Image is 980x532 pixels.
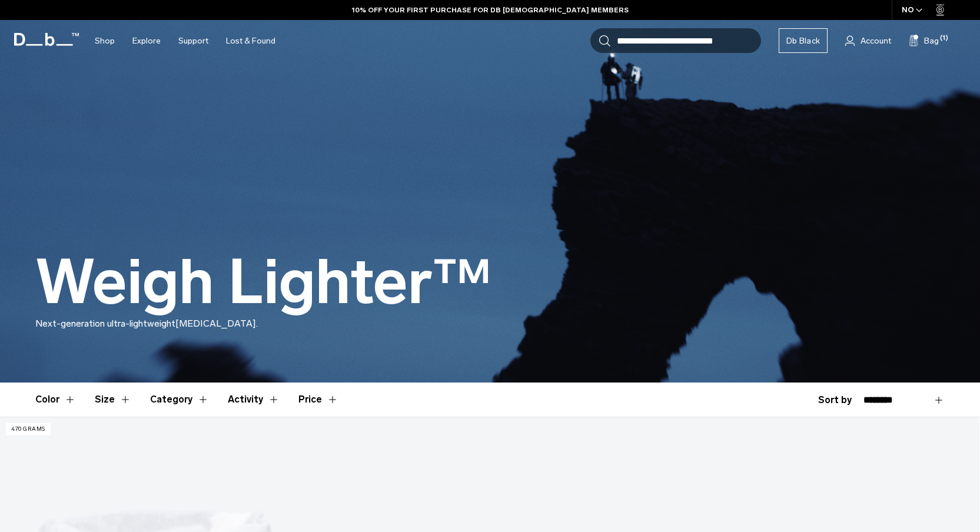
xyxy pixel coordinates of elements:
[940,34,948,44] span: (1)
[909,34,939,48] button: Bag (1)
[298,383,338,417] button: Toggle Price
[352,5,629,15] a: 10% OFF YOUR FIRST PURCHASE FOR DB [DEMOGRAPHIC_DATA] MEMBERS
[178,20,208,62] a: Support
[86,20,284,62] nav: Main Navigation
[95,20,115,62] a: Shop
[6,423,51,435] p: 470 grams
[226,20,275,62] a: Lost & Found
[861,35,891,47] span: Account
[132,20,161,62] a: Explore
[35,383,76,417] button: Toggle Filter
[150,383,209,417] button: Toggle Filter
[95,383,131,417] button: Toggle Filter
[924,35,939,47] span: Bag
[35,318,175,329] span: Next-generation ultra-lightweight
[228,383,280,417] button: Toggle Filter
[35,248,491,317] h1: Weigh Lighter™
[175,318,258,329] span: [MEDICAL_DATA].
[845,34,891,48] a: Account
[779,28,828,53] a: Db Black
